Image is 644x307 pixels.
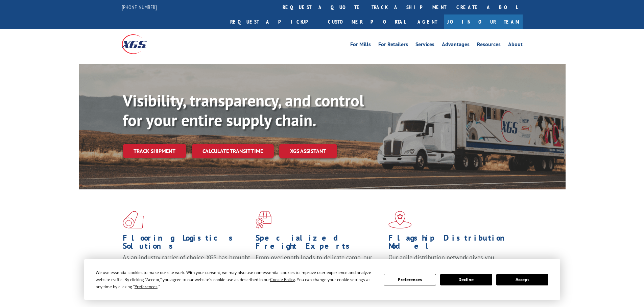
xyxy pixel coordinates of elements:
[123,90,364,130] b: Visibility, transparency, and control for your entire supply chain.
[122,4,157,10] a: [PHONE_NUMBER]
[123,253,250,277] span: As an industry carrier of choice, XGS has brought innovation and dedication to flooring logistics...
[508,42,523,49] a: About
[225,14,323,29] a: Request a pickup
[256,253,383,283] p: From overlength loads to delicate cargo, our experienced staff knows the best way to move your fr...
[84,259,560,300] div: Cookie Consent Prompt
[378,42,408,49] a: For Retailers
[270,277,295,282] span: Cookie Policy
[444,14,523,29] a: Join Our Team
[123,234,251,253] h1: Flooring Logistics Solutions
[388,234,516,253] h1: Flagship Distribution Model
[350,42,371,49] a: For Mills
[388,253,513,269] span: Our agile distribution network gives you nationwide inventory management on demand.
[256,211,271,228] img: xgs-icon-focused-on-flooring-red
[440,274,492,285] button: Decline
[388,211,412,228] img: xgs-icon-flagship-distribution-model-red
[192,144,274,158] a: Calculate transit time
[96,269,376,290] div: We use essential cookies to make our site work. With your consent, we may also use non-essential ...
[279,144,337,158] a: XGS ASSISTANT
[384,274,436,285] button: Preferences
[496,274,548,285] button: Accept
[135,284,158,289] span: Preferences
[123,211,144,228] img: xgs-icon-total-supply-chain-intelligence-red
[477,42,501,49] a: Resources
[415,42,434,49] a: Services
[411,14,444,29] a: Agent
[323,14,411,29] a: Customer Portal
[123,144,186,158] a: Track shipment
[256,234,383,253] h1: Specialized Freight Experts
[442,42,470,49] a: Advantages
